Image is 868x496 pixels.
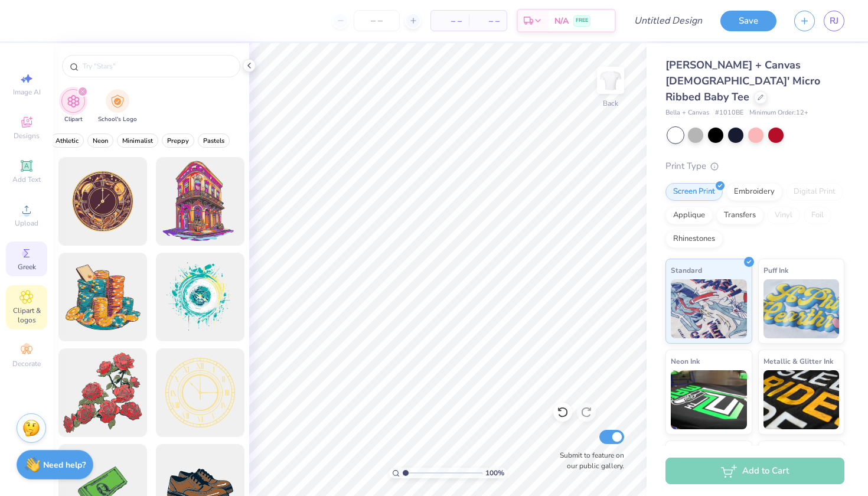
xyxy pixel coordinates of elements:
[830,14,838,28] span: RJ
[56,136,79,145] span: Athletic
[665,183,723,201] div: Screen Print
[117,133,158,148] button: filter button
[715,108,743,118] span: # 1010BE
[485,468,504,478] span: 100 %
[671,355,700,367] span: Neon Ink
[554,15,569,27] span: N/A
[671,370,747,429] img: Neon Ink
[786,183,843,201] div: Digital Print
[61,89,85,124] div: filter for Clipart
[553,450,624,471] label: Submit to feature on our public gallery.
[50,133,84,148] button: filter button
[203,136,224,145] span: Pastels
[43,459,86,471] strong: Need help?
[198,133,230,148] button: filter button
[15,218,38,228] span: Upload
[720,11,776,31] button: Save
[603,98,618,109] div: Back
[111,94,124,108] img: School's Logo Image
[438,15,462,27] span: – –
[665,108,709,118] span: Bella + Canvas
[665,230,723,248] div: Rhinestones
[763,355,833,367] span: Metallic & Glitter Ink
[476,15,500,27] span: – –
[81,60,233,72] input: Try "Stars"
[98,115,137,124] span: School's Logo
[671,279,747,338] img: Standard
[61,89,85,124] button: filter button
[763,370,840,429] img: Metallic & Glitter Ink
[763,264,788,276] span: Puff Ink
[167,136,189,145] span: Preppy
[599,68,622,92] img: Back
[804,207,831,224] div: Foil
[12,175,41,184] span: Add Text
[93,136,108,145] span: Neon
[12,359,41,368] span: Decorate
[354,10,400,31] input: – –
[576,17,588,25] span: FREE
[726,183,782,201] div: Embroidery
[665,58,820,104] span: [PERSON_NAME] + Canvas [DEMOGRAPHIC_DATA]' Micro Ribbed Baby Tee
[64,115,83,124] span: Clipart
[14,131,40,141] span: Designs
[87,133,113,148] button: filter button
[749,108,808,118] span: Minimum Order: 12 +
[13,87,41,97] span: Image AI
[67,94,80,108] img: Clipart Image
[98,89,137,124] button: filter button
[665,159,844,173] div: Print Type
[162,133,194,148] button: filter button
[665,207,713,224] div: Applique
[18,262,36,272] span: Greek
[716,207,763,224] div: Transfers
[763,279,840,338] img: Puff Ink
[767,207,800,224] div: Vinyl
[98,89,137,124] div: filter for School's Logo
[671,264,702,276] span: Standard
[824,11,844,31] a: RJ
[122,136,153,145] span: Minimalist
[625,9,712,32] input: Untitled Design
[6,306,47,325] span: Clipart & logos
